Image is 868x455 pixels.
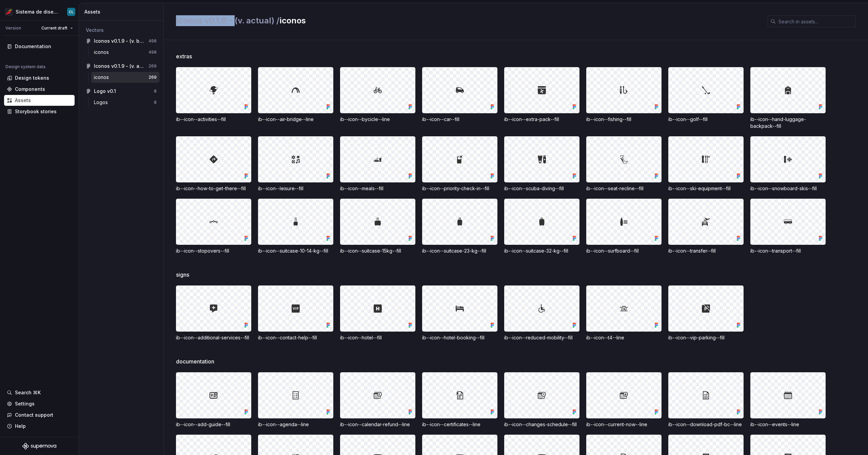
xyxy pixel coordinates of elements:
a: Logos8 [91,97,159,108]
div: ib--icon--stopovers--fill [176,248,251,254]
div: ib--icon--suitcase-23-kg--fill [422,248,497,254]
button: Search ⌘K [4,387,75,398]
div: iconos [94,49,112,56]
div: ib--icon--transport--fill [750,248,826,254]
div: iconos [94,74,112,81]
div: Assets [15,97,31,104]
div: ib--icon--suitcase-32-kg--fill [504,248,579,254]
div: ib--icon--events--line [750,421,826,428]
div: ib--icon--hand-luggage-backpack--fill [750,116,826,130]
div: Documentation [15,43,51,50]
div: ib--icon--add-guide--fill [176,421,251,428]
div: ib--icon--leisure--fill [258,185,333,192]
a: Logo v0.18 [83,86,159,97]
div: ib--icon--meals--fill [340,185,415,192]
div: 8 [154,100,157,105]
span: Iconos v0.1.9 - (v. actual) / [176,16,279,25]
div: ib--icon--current-now--line [586,421,662,428]
div: Assets [84,8,161,15]
div: Help [15,423,26,430]
div: ib--icon--contact-help--fill [258,334,333,341]
a: Assets [4,95,75,106]
a: Design tokens [4,73,75,83]
div: ib--icon--hotel--fill [340,334,415,341]
div: ib--icon--transfer--fill [668,248,744,254]
h2: iconos [176,15,759,26]
button: Sistema de diseño IberiaCL [1,4,77,19]
div: ib--icon--scuba-diving--fill [504,185,579,192]
div: Iconos v0.1.9 - (v. beta) [94,38,144,44]
div: ib--icon--changes-schedule--fill [504,421,579,428]
div: ib--icon--ski-equipment--fill [668,185,744,192]
a: Storybook stories [4,106,75,117]
div: 498 [149,38,157,44]
div: ib--icon--reduced-mobility--fill [504,334,579,341]
div: Version [5,25,21,31]
button: Help [4,421,75,432]
div: ib--icon--snowboard-skis--fill [750,185,826,192]
div: Storybook stories [15,108,57,115]
div: ib--icon--air-bridge--line [258,116,333,123]
span: Current draft [41,25,67,31]
div: ib--icon--priority-check-in--fill [422,185,497,192]
div: ib--icon--surfboard--fill [586,248,662,254]
a: Iconos v0.1.9 - (v. actual)269 [83,61,159,72]
div: ib--icon--car--fill [422,116,497,123]
a: Iconos v0.1.9 - (v. beta)498 [83,36,159,46]
input: Search in assets... [776,15,856,27]
div: Components [15,86,45,93]
div: ib--icon--t4--line [586,334,662,341]
a: Components [4,84,75,95]
div: 498 [149,50,157,55]
div: ib--icon--extra-pack--fill [504,116,579,123]
a: Settings [4,398,75,409]
div: ib--icon--agenda--line [258,421,333,428]
span: documentation [176,357,214,365]
div: ib--icon--suitcase-15kg--fill [340,248,415,254]
div: 269 [149,63,157,69]
button: Current draft [38,23,76,33]
img: 55604660-494d-44a9-beb2-692398e9940a.png [5,8,13,16]
div: 8 [154,88,157,94]
a: iconos269 [91,72,159,83]
div: ib--icon--bycicle--line [340,116,415,123]
div: Contact support [15,412,53,418]
div: 269 [149,75,157,80]
div: ib--icon--calendar-refund--line [340,421,415,428]
div: ib--icon--activities--fill [176,116,251,123]
div: Design tokens [15,75,49,81]
div: ib--icon--hotel-booking--fill [422,334,497,341]
span: extras [176,52,192,60]
div: Settings [15,400,35,407]
span: signs [176,271,189,279]
div: Logo v0.1 [94,88,116,95]
div: Iconos v0.1.9 - (v. actual) [94,63,144,70]
svg: Supernova Logo [22,443,56,450]
div: ib--icon--additional-services--fill [176,334,251,341]
div: Sistema de diseño Iberia [16,8,59,15]
div: ib--icon--vip-parking--fill [668,334,744,341]
a: iconos498 [91,47,159,58]
div: ib--icon--fishing--fill [586,116,662,123]
div: Vectors [86,27,157,34]
div: CL [69,9,74,15]
div: ib--icon--seat-recline--fill [586,185,662,192]
div: ib--icon--suitcase-10-14-kg--fill [258,248,333,254]
div: Logos [94,99,111,106]
a: Documentation [4,41,75,52]
div: ib--icon--how-to-get-there--fill [176,185,251,192]
div: ib--icon--certificates--line [422,421,497,428]
div: Design system data [5,64,45,70]
div: ib--icon--golf--fill [668,116,744,123]
div: Search ⌘K [15,389,41,396]
button: Contact support [4,410,75,420]
div: ib--icon--download-pdf-bc--line [668,421,744,428]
